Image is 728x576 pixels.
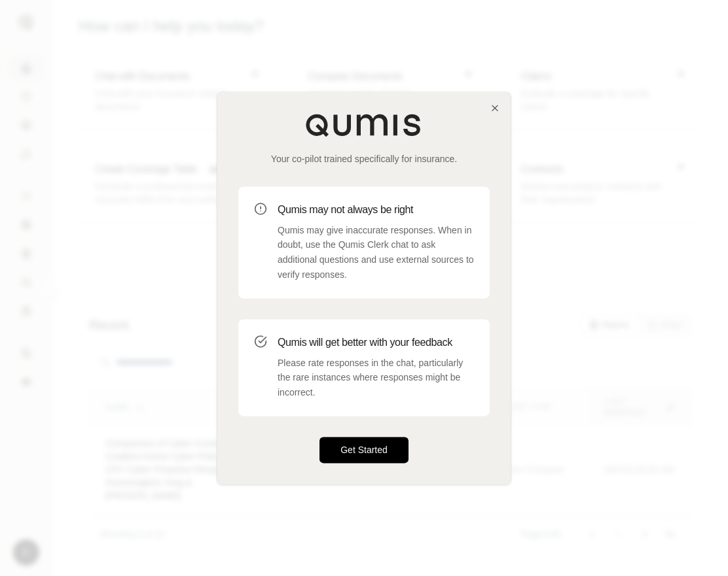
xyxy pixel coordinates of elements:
img: Qumis Logo [305,113,423,137]
h3: Qumis will get better with your feedback [278,335,474,350]
h3: Qumis may not always be right [278,202,474,218]
p: Your co-pilot trained specifically for insurance. [238,152,490,165]
p: Qumis may give inaccurate responses. When in doubt, use the Qumis Clerk chat to ask additional qu... [278,223,474,282]
p: Please rate responses in the chat, particularly the rare instances where responses might be incor... [278,356,474,400]
button: Get Started [319,437,409,463]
